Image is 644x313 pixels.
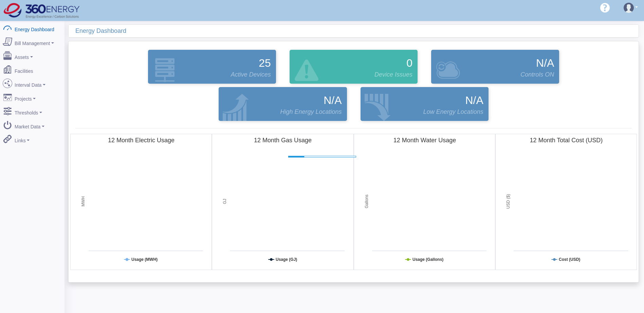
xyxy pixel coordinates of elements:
[75,25,639,37] div: Energy Dashboard
[536,55,554,71] span: N/A
[406,55,412,71] span: 0
[141,48,283,85] div: Devices that are actively reporting data.
[222,199,227,204] tspan: GJ
[81,196,86,207] tspan: MWH
[324,92,342,108] span: N/A
[374,70,412,79] span: Device Issues
[465,92,483,108] span: N/A
[259,55,271,71] span: 25
[231,70,271,79] span: Active Devices
[283,48,424,85] div: Devices that are active and configured but are in an error state.
[280,107,342,117] span: High Energy Locations
[520,70,554,79] span: Controls ON
[559,257,580,262] tspan: Cost (USD)
[254,137,312,144] tspan: 12 Month Gas Usage
[530,137,603,144] tspan: 12 Month Total Cost (USD)
[108,137,174,144] tspan: 12 Month Electric Usage
[506,194,511,209] tspan: USD ($)
[423,107,483,117] span: Low Energy Locations
[393,137,456,144] tspan: 12 Month Water Usage
[624,3,634,13] img: user-3.svg
[131,257,158,262] tspan: Usage (MWH)
[276,257,297,262] tspan: Usage (GJ)
[364,194,369,208] tspan: Gallons
[412,257,443,262] tspan: Usage (Gallons)
[146,50,278,84] a: 25 Active Devices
